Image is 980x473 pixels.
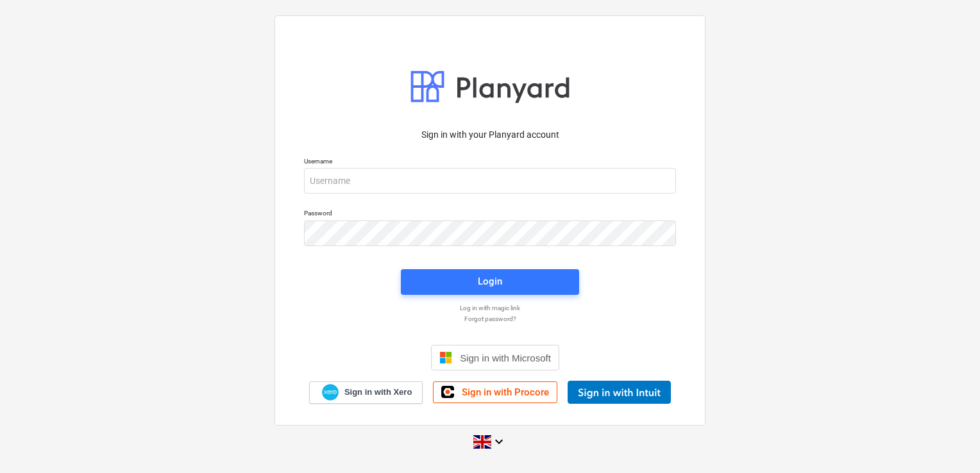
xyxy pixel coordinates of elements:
[478,273,502,290] div: Login
[344,386,412,398] span: Sign in with Xero
[304,128,676,142] p: Sign in with your Planyard account
[304,168,676,194] input: Username
[401,269,579,295] button: Login
[309,381,423,404] a: Sign in with Xero
[460,353,551,363] span: Sign in with Microsoft
[298,315,682,323] a: Forgot password?
[462,386,549,398] span: Sign in with Procore
[322,384,339,401] img: Xero logo
[491,434,507,449] i: keyboard_arrow_down
[304,209,676,220] p: Password
[439,351,452,364] img: Microsoft logo
[433,381,557,403] a: Sign in with Procore
[298,304,682,312] a: Log in with magic link
[304,157,676,168] p: Username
